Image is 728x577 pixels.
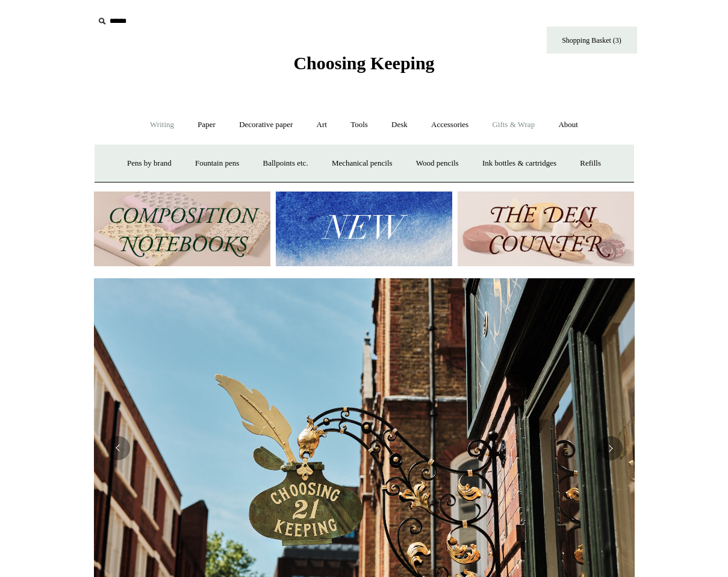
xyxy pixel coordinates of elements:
a: Shopping Basket (3) [547,27,637,54]
a: Paper [187,109,226,141]
a: Art [306,109,338,141]
button: Next [599,436,623,460]
a: Tools [340,109,379,141]
a: Decorative paper [228,109,303,141]
a: Choosing Keeping [293,63,434,71]
a: Writing [139,109,185,141]
a: About [547,109,589,141]
a: Ink bottles & cartridges [471,148,567,179]
a: Refills [569,148,612,179]
a: Desk [381,109,418,141]
a: Fountain pens [184,148,250,179]
a: Gifts & Wrap [481,109,546,141]
button: Previous [106,436,130,460]
a: Ballpoints etc. [252,148,319,179]
img: New.jpg__PID:f73bdf93-380a-4a35-bcfe-7823039498e1 [276,192,452,267]
a: Mechanical pencils [321,148,403,179]
a: Accessories [420,109,479,141]
a: Pens by brand [116,148,182,179]
img: 202302 Composition ledgers.jpg__PID:69722ee6-fa44-49dd-a067-31375e5d54ec [94,192,270,267]
img: The Deli Counter [458,192,634,267]
span: Choosing Keeping [293,53,434,73]
a: Wood pencils [405,148,470,179]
